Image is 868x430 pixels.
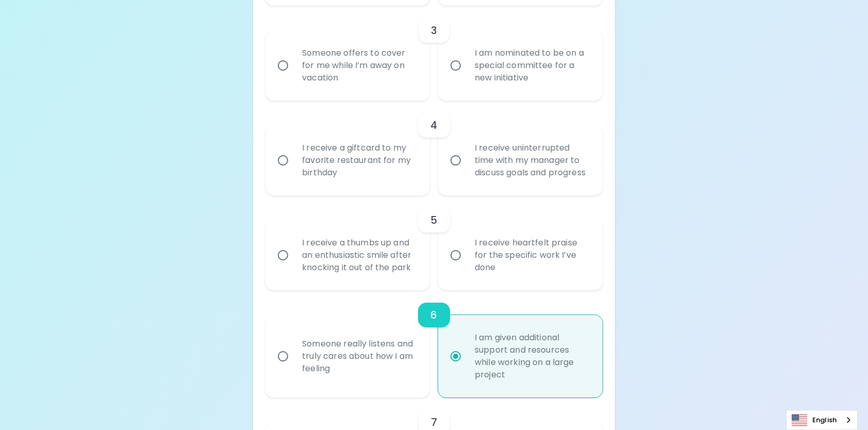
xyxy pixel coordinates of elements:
[466,129,597,191] div: I receive uninterrupted time with my manager to discuss goals and progress
[294,129,424,191] div: I receive a giftcard to my favorite restaurant for my birthday
[265,290,603,398] div: choice-group-check
[294,224,424,286] div: I receive a thumbs up and an enthusiastic smile after knocking it out of the park
[466,319,597,393] div: I am given additional support and resources while working on a large project
[430,307,437,323] h6: 6
[786,410,858,430] div: Language
[786,410,858,430] aside: Language selected: English
[265,6,603,101] div: choice-group-check
[430,212,437,228] h6: 5
[294,325,424,387] div: Someone really listens and truly cares about how I am feeling
[787,410,857,429] a: English
[466,35,597,96] div: I am nominated to be on a special committee for a new initiative
[294,35,424,96] div: Someone offers to cover for me while I’m away on vacation
[466,224,597,286] div: I receive heartfelt praise for the specific work I’ve done
[265,101,603,195] div: choice-group-check
[265,195,603,290] div: choice-group-check
[430,117,437,134] h6: 4
[431,22,437,39] h6: 3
